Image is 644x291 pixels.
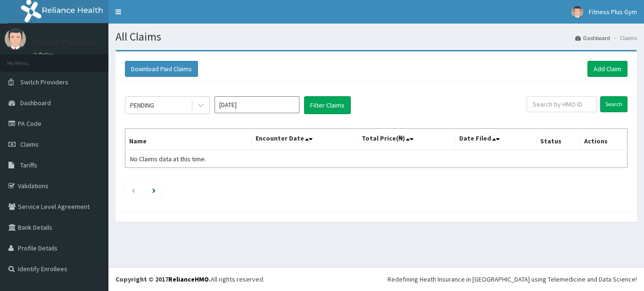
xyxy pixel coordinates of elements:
[116,275,211,283] strong: Copyright © 2017 .
[130,100,154,110] div: PENDING
[5,28,26,50] img: User Image
[304,96,351,114] button: Filter Claims
[215,96,299,113] input: Select Month and Year
[580,129,627,150] th: Actions
[537,129,580,150] th: Status
[116,31,637,43] h1: All Claims
[168,275,209,283] a: RelianceHMO
[611,34,637,42] li: Claims
[388,274,637,284] div: Redefining Heath Insurance in [GEOGRAPHIC_DATA] using Telemedicine and Data Science!
[33,51,56,58] a: Online
[600,96,627,112] input: Search
[130,155,206,163] span: No Claims data at this time.
[20,99,51,107] span: Dashboard
[527,96,597,112] input: Search by HMO ID
[108,267,644,291] footer: All rights reserved.
[357,129,455,150] th: Total Price(₦)
[33,38,95,47] p: Fitness Plus Gym
[252,129,357,150] th: Encounter Date
[587,61,627,77] a: Add Claim
[125,129,252,150] th: Name
[589,8,637,16] span: Fitness Plus Gym
[152,186,156,194] a: Next page
[20,78,68,86] span: Switch Providers
[125,61,198,77] button: Download Paid Claims
[20,140,39,149] span: Claims
[455,129,537,150] th: Date Filed
[131,186,135,194] a: Previous page
[20,161,37,169] span: Tariffs
[571,6,583,18] img: User Image
[575,34,610,42] a: Dashboard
